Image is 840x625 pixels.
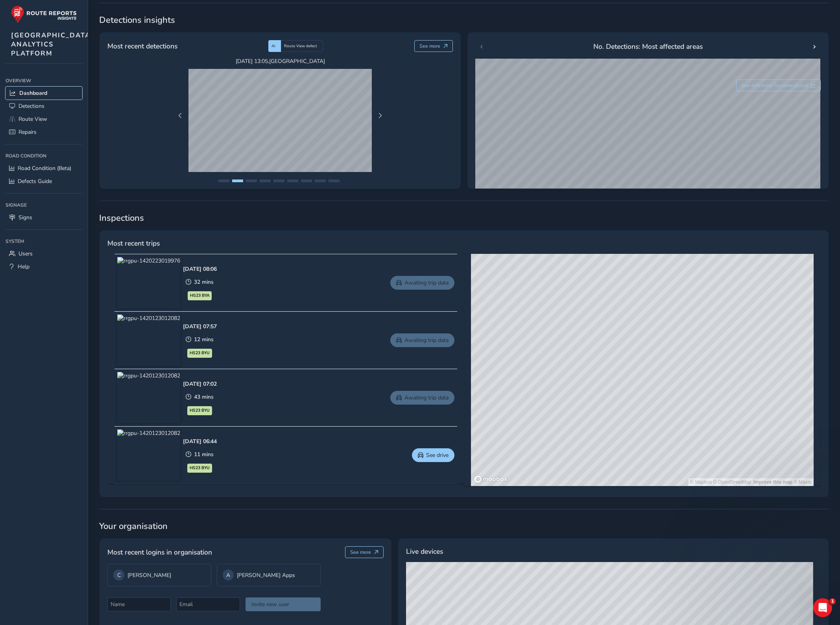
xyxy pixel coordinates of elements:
[194,336,214,343] span: 12 mins
[390,333,454,347] a: Awaiting trip data
[6,235,82,247] div: System
[284,43,317,49] span: Route View defect
[426,451,449,459] span: See drive
[183,265,217,273] div: [DATE] 08:06
[6,100,82,113] a: Detections
[190,350,210,356] span: HS23 BYU
[194,451,214,458] span: 11 mins
[260,179,271,182] button: Page 4
[375,110,386,121] button: Next Page
[18,263,30,270] span: Help
[183,323,217,330] div: [DATE] 07:57
[117,571,121,579] span: C
[741,82,808,89] span: See difference for same period
[6,260,82,273] a: Help
[6,199,82,211] div: Signage
[406,546,443,557] span: Live devices
[6,162,82,175] a: Road Condition (Beta)
[18,214,32,221] span: Signs
[175,110,186,121] button: Previous Page
[6,87,82,100] a: Dashboard
[6,211,82,224] a: Signs
[183,380,217,388] div: [DATE] 07:02
[18,178,52,185] span: Defects Guide
[329,179,340,182] button: Page 9
[6,247,82,260] a: Users
[176,597,240,611] input: Email
[6,150,82,162] div: Road Condition
[18,165,71,172] span: Road Condition (Beta)
[183,438,217,445] div: [DATE] 06:44
[390,276,454,290] a: Awaiting trip data
[281,40,323,52] div: Route View defect
[99,520,829,532] span: Your organisation
[273,179,284,182] button: Page 5
[107,238,160,248] span: Most recent trips
[6,113,82,126] a: Route View
[117,314,180,366] img: rrgpu-1420123012082
[99,212,829,224] span: Inspections
[271,43,275,49] span: AI
[11,31,94,58] span: [GEOGRAPHIC_DATA] ANALYTICS PLATFORM
[18,115,47,123] span: Route View
[188,57,372,65] span: [DATE] 13:05 , [GEOGRAPHIC_DATA]
[190,465,210,471] span: HS23 BYU
[6,75,82,87] div: Overview
[268,40,281,52] div: AI
[232,179,243,182] button: Page 2
[345,546,384,558] button: See more
[11,6,77,23] img: rr logo
[287,179,298,182] button: Page 6
[6,126,82,139] a: Repairs
[218,179,229,182] button: Page 1
[226,571,230,579] span: A
[113,570,205,581] div: [PERSON_NAME]
[18,128,37,136] span: Repairs
[190,292,210,299] span: HS23 BYA
[390,391,454,405] a: Awaiting trip data
[829,598,836,605] span: 1
[350,549,371,555] span: See more
[301,179,312,182] button: Page 7
[107,547,212,557] span: Most recent logins in organisation
[246,179,257,182] button: Page 3
[194,278,214,286] span: 32 mins
[414,40,453,52] button: See more
[736,80,821,91] button: See difference for same period
[315,179,326,182] button: Page 8
[194,393,214,401] span: 43 mins
[6,175,82,188] a: Defects Guide
[99,14,829,26] span: Detections insights
[593,41,703,52] span: No. Detections: Most affected areas
[18,102,44,110] span: Detections
[107,597,171,611] input: Name
[19,89,47,97] span: Dashboard
[412,448,454,462] button: See drive
[190,407,210,414] span: HS23 BYU
[18,250,33,257] span: Users
[107,41,177,51] span: Most recent detections
[117,429,180,481] img: rrgpu-1420123012082
[117,257,180,308] img: rrgpu-1420223019976
[117,372,180,423] img: rrgpu-1420123012082
[223,570,315,581] div: [PERSON_NAME] Apps
[419,43,440,49] span: See more
[813,598,832,617] iframe: Intercom live chat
